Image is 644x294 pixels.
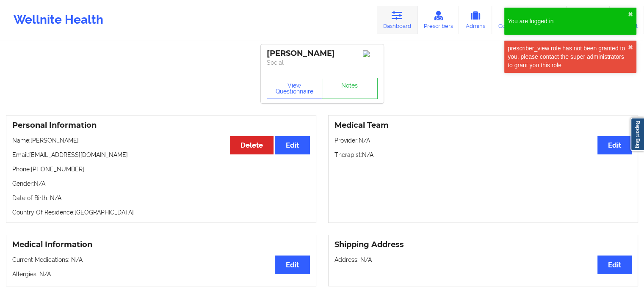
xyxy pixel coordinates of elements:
[597,136,632,154] button: Edit
[12,179,310,188] p: Gender: N/A
[12,151,310,159] p: Email: [EMAIL_ADDRESS][DOMAIN_NAME]
[12,256,310,264] p: Current Medications: N/A
[459,6,492,34] a: Admins
[12,208,310,217] p: Country Of Residence: [GEOGRAPHIC_DATA]
[275,136,310,154] button: Edit
[267,78,323,99] button: View Questionnaire
[508,44,628,69] div: prescriber_view role has not been granted to you, please contact the super administrators to gran...
[334,256,632,264] p: Address: N/A
[417,6,459,34] a: Prescribers
[267,58,378,67] p: Social
[597,256,632,274] button: Edit
[334,151,632,159] p: Therapist: N/A
[322,78,378,99] a: Notes
[275,256,310,274] button: Edit
[628,44,633,51] button: close
[12,270,310,278] p: Allergies: N/A
[492,6,527,34] a: Coaches
[12,136,310,145] p: Name: [PERSON_NAME]
[334,121,632,130] h3: Medical Team
[12,121,310,130] h3: Personal Information
[230,136,274,154] button: Delete
[630,118,644,151] a: Report Bug
[267,49,378,58] div: [PERSON_NAME]
[628,11,633,18] button: close
[12,194,310,202] p: Date of Birth: N/A
[508,17,628,25] div: You are logged in
[377,6,417,34] a: Dashboard
[363,50,378,57] img: Image%2Fplaceholer-image.png
[12,165,310,173] p: Phone: [PHONE_NUMBER]
[334,136,632,145] p: Provider: N/A
[12,240,310,250] h3: Medical Information
[334,240,632,250] h3: Shipping Address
